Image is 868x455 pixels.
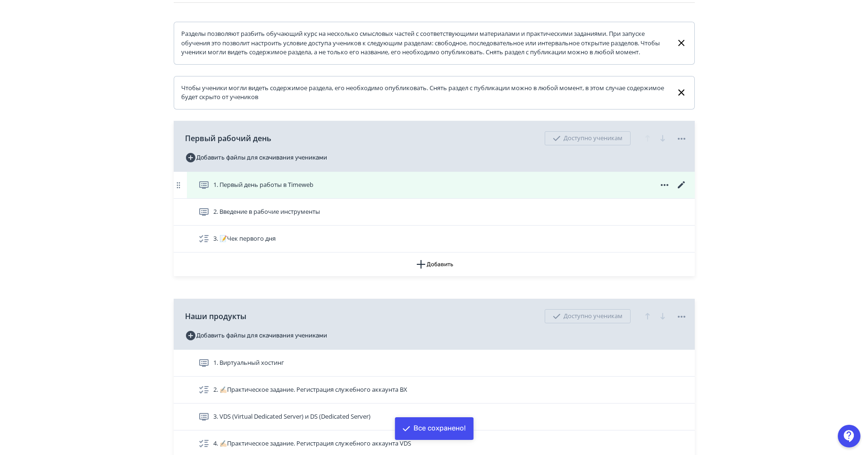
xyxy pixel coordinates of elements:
span: 2. ✍🏻Практическое задание. Регистрация служебного аккаунта ВХ [213,385,407,395]
span: Наши продукты [185,311,246,322]
span: Первый рабочий день [185,133,271,144]
div: 2. Введение в рабочие инструменты [174,199,695,226]
div: 3. 📝Чек первого дня [174,226,695,253]
span: 1. Первый день работы в Timeweb [213,180,313,190]
span: 4. ✍🏻Практическое задание. Регистрация служебного аккаунта VDS [213,439,411,448]
div: Доступно ученикам [545,131,631,145]
span: 2. Введение в рабочие инструменты [213,207,320,217]
span: 3. 📝Чек первого дня [213,234,276,244]
button: Добавить файлы для скачивания учениками [185,328,327,343]
span: 1. Виртуальный хостинг [213,358,284,368]
div: 2. ✍🏻Практическое задание. Регистрация служебного аккаунта ВХ [174,377,695,404]
div: 1. Виртуальный хостинг [174,350,695,377]
button: Добавить файлы для скачивания учениками [185,150,327,165]
div: Все сохранено! [413,424,466,433]
div: Разделы позволяют разбить обучающий курс на несколько смысловых частей с соответствующими материа... [181,29,669,57]
div: 1. Первый день работы в Timeweb [174,172,695,199]
div: Чтобы ученики могли видеть содержимое раздела, его необходимо опубликовать. Снять раздел с публик... [181,84,669,102]
button: Добавить [174,253,695,276]
div: Доступно ученикам [545,309,631,323]
div: 3. VDS (Virtual Dedicated Server) и DS (Dedicated Server) [174,404,695,430]
span: 3. VDS (Virtual Dedicated Server) и DS (Dedicated Server) [213,412,371,421]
